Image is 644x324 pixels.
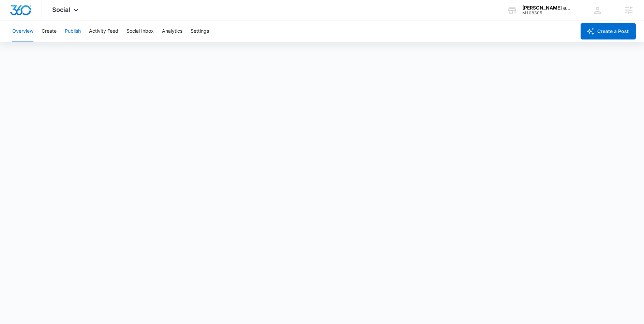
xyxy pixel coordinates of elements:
img: tab_domain_overview_orange.svg [18,39,24,45]
div: Domain: [DOMAIN_NAME] [18,18,75,23]
button: Social Inbox [126,20,154,42]
button: Create a Post [581,23,636,39]
div: Domain Overview [26,40,61,45]
div: account name [522,5,572,11]
button: Activity Feed [89,20,118,42]
button: Create [42,20,57,42]
img: logo_orange.svg [11,11,16,16]
button: Settings [191,20,209,42]
img: tab_keywords_by_traffic_grey.svg [68,39,73,45]
span: Social [52,6,70,13]
button: Analytics [162,20,182,42]
div: Keywords by Traffic [75,40,115,45]
div: v 4.0.25 [19,11,33,16]
div: account id [522,11,572,15]
img: website_grey.svg [11,18,16,23]
button: Publish [65,20,81,42]
button: Overview [12,20,33,42]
